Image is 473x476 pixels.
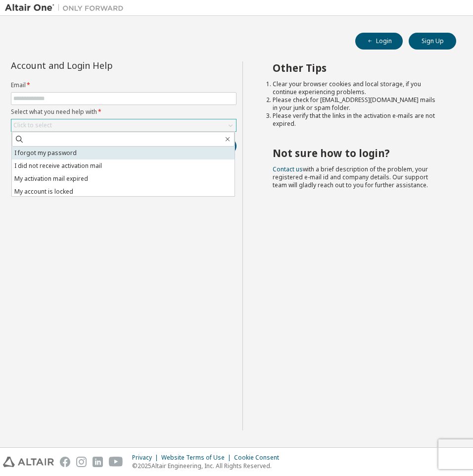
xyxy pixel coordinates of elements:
[132,454,161,462] div: Privacy
[109,457,123,467] img: youtube.svg
[273,165,428,189] span: with a brief description of the problem, your registered e-mail id and company details. Our suppo...
[11,108,236,116] label: Select what you need help with
[13,121,52,129] div: Click to select
[273,112,438,128] li: Please verify that the links in the activation e-mails are not expired.
[132,462,285,470] p: © 2025 Altair Engineering, Inc. All Rights Reserved.
[11,81,236,89] label: Email
[93,457,103,467] img: linkedin.svg
[12,147,235,159] li: I forgot my password
[3,457,54,467] img: altair_logo.svg
[273,80,438,96] li: Clear your browser cookies and local storage, if you continue experiencing problems.
[11,119,236,131] div: Click to select
[76,457,87,467] img: instagram.svg
[273,96,438,112] li: Please check for [EMAIL_ADDRESS][DOMAIN_NAME] mails in your junk or spam folder.
[355,33,403,50] button: Login
[60,457,70,467] img: facebook.svg
[161,454,234,462] div: Website Terms of Use
[273,165,303,173] a: Contact us
[234,454,285,462] div: Cookie Consent
[409,33,456,50] button: Sign Up
[11,61,191,69] div: Account and Login Help
[273,147,438,159] h2: Not sure how to login?
[5,3,129,13] img: Altair One
[273,61,438,74] h2: Other Tips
